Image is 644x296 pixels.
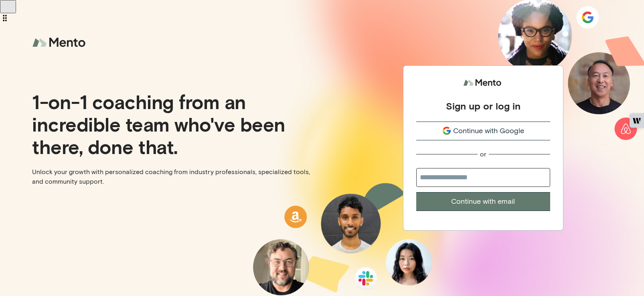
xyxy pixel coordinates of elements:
[32,32,88,53] img: logo
[463,75,503,90] img: logo.svg
[32,167,316,187] p: Unlock your growth with personalized coaching from industry professionals, specialized tools, and...
[453,126,524,136] span: Continue with Google
[416,192,550,211] button: Continue with email
[480,150,486,158] div: or
[446,100,520,112] div: Sign up or log in
[32,90,316,158] p: 1-on-1 coaching from an incredible team who've been there, done that.
[416,122,550,140] button: Continue with Google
